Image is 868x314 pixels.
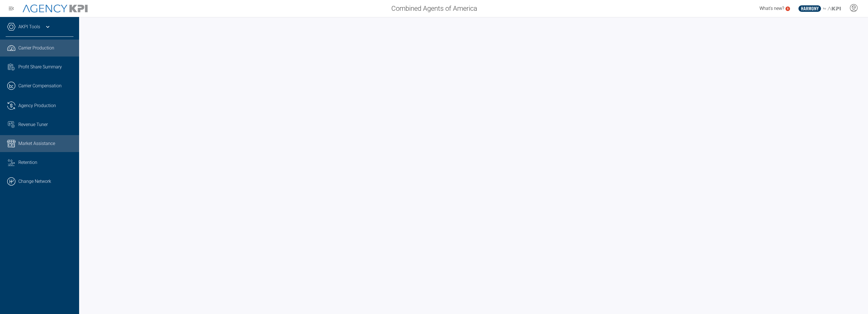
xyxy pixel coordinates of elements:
span: Revenue Tuner [18,121,48,128]
text: 5 [787,7,789,10]
span: Carrier Compensation [18,83,62,89]
div: Retention [18,159,73,166]
a: 5 [785,7,790,11]
span: Agency Production [18,102,56,109]
span: What's new? [759,6,784,11]
span: Market Assistance [18,140,55,147]
a: AKPI Tools [18,23,40,30]
img: AgencyKPI [23,5,88,13]
span: Combined Agents of America [391,3,477,14]
span: Profit Share Summary [18,64,62,70]
span: Carrier Production [18,45,54,51]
